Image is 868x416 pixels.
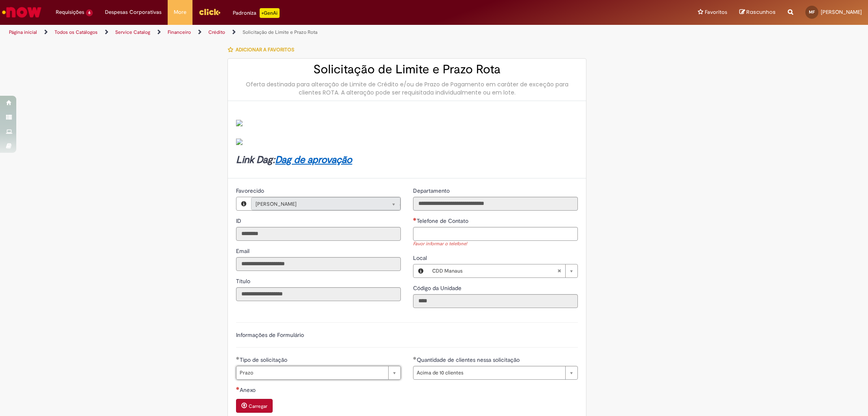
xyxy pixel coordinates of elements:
span: 6 [86,9,93,16]
button: Local, Visualizar este registro CDD Manaus [413,264,428,277]
a: Rascunhos [739,9,776,16]
span: Anexo [240,386,257,394]
input: Email [236,257,401,271]
a: Todos os Catálogos [55,29,98,35]
label: Informações de Formulário [236,331,304,339]
span: Telefone de Contato [417,217,470,225]
span: MF [809,9,815,15]
label: Somente leitura - ID [236,217,243,225]
a: CDD ManausLimpar campo Local [428,264,577,277]
span: Rascunhos [746,8,776,16]
input: Departamento [413,197,578,211]
a: Service Catalog [115,29,150,35]
span: Somente leitura - Favorecido [236,187,266,194]
input: Telefone de Contato [413,227,578,241]
a: [PERSON_NAME]Limpar campo Favorecido [251,197,400,210]
button: Carregar anexo de Anexo Required [236,399,273,413]
span: Prazo [240,366,384,379]
div: Padroniza [233,8,280,18]
a: Crédito [208,29,225,35]
span: Obrigatório Preenchido [413,357,417,360]
img: sys_attachment.do [236,120,243,126]
label: Somente leitura - Título [236,277,252,285]
img: click_logo_yellow_360x200.png [199,6,221,18]
label: Somente leitura - Departamento [413,187,451,195]
a: Solicitação de Limite e Prazo Rota [243,29,317,35]
p: +GenAi [260,8,280,18]
span: Acima de 10 clientes [417,366,561,379]
span: Requisições [56,8,84,16]
h2: Solicitação de Limite e Prazo Rota [236,63,578,76]
div: Favor informar o telefone! [413,241,578,248]
span: Favoritos [705,8,727,16]
span: [PERSON_NAME] [821,9,862,15]
a: Dag de aprovação [275,154,352,166]
span: Quantidade de clientes nessa solicitação [417,356,521,363]
abbr: Limpar campo Local [553,264,565,277]
span: Necessários [236,387,240,390]
ul: Trilhas de página [6,25,573,40]
span: Somente leitura - ID [236,217,243,225]
strong: Link Dag: [236,154,352,166]
input: Título [236,287,401,301]
a: Página inicial [9,29,37,35]
img: ServiceNow [1,4,43,20]
input: ID [236,227,401,241]
span: Obrigatório Preenchido [236,357,240,360]
button: Adicionar a Favoritos [227,41,299,58]
span: Despesas Corporativas [105,8,162,16]
span: CDD Manaus [432,264,557,277]
a: Financeiro [168,29,191,35]
img: sys_attachment.do [236,139,243,145]
span: Necessários [413,218,417,221]
small: Carregar [249,403,267,409]
span: More [174,8,186,16]
span: Somente leitura - Código da Unidade [413,284,463,292]
label: Somente leitura - Email [236,247,251,255]
span: Somente leitura - Email [236,247,251,255]
span: Local [413,254,429,262]
input: Código da Unidade [413,294,578,308]
button: Favorecido, Visualizar este registro Matheus Henrique Santos Farias [236,197,251,210]
span: [PERSON_NAME] [256,198,380,211]
label: Somente leitura - Código da Unidade [413,284,463,292]
div: Oferta destinada para alteração de Limite de Crédito e/ou de Prazo de Pagamento em caráter de exc... [236,80,578,97]
span: Adicionar a Favoritos [236,46,294,53]
span: Tipo de solicitação [240,356,289,363]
